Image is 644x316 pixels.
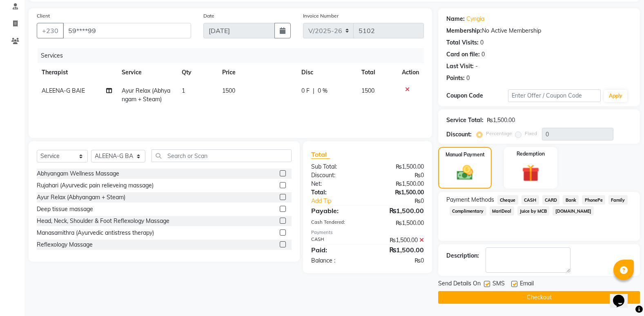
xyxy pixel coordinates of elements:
[446,91,508,100] div: Coupon Code
[37,217,169,225] div: Head, Neck, Shoulder & Foot Reflexology Massage
[305,162,368,171] div: Sub Total:
[610,283,636,308] iframe: chat widget
[217,63,297,82] th: Price
[368,256,430,265] div: ₨0
[305,188,368,197] div: Total:
[497,195,518,205] span: Cheque
[438,279,481,289] span: Send Details On
[446,62,474,71] div: Last Visit:
[368,180,430,188] div: ₨1,500.00
[222,87,235,94] span: 1500
[357,63,397,82] th: Total
[480,38,484,47] div: 0
[378,197,430,205] div: ₨0
[481,50,485,59] div: 0
[486,130,512,137] label: Percentage
[553,206,594,216] span: [DOMAIN_NAME]
[450,206,486,216] span: Complimentary
[37,12,50,20] label: Client
[487,116,515,125] div: ₨1,500.00
[517,162,544,184] img: _gift.svg
[301,87,310,95] span: 0 F
[318,87,328,95] span: 0 %
[525,130,537,137] label: Fixed
[397,63,424,82] th: Action
[604,90,627,102] button: Apply
[305,256,368,265] div: Balance :
[311,229,424,236] div: Payments
[313,87,314,95] span: |
[521,195,539,205] span: CASH
[37,193,125,202] div: Ayur Relax (Abhyangam + Steam)
[446,27,632,35] div: No Active Membership
[203,12,214,20] label: Date
[475,62,478,71] div: -
[63,23,191,38] input: Search by Name/Mobile/Email/Code
[508,89,601,102] input: Enter Offer / Coupon Code
[446,50,480,59] div: Card on file:
[368,188,430,197] div: ₨1,500.00
[446,196,494,204] span: Payment Methods
[122,87,170,103] span: Ayur Relax (Abhyangam + Steam)
[37,240,93,249] div: Reflexology Massage
[608,195,628,205] span: Family
[305,236,368,245] div: CASH
[311,150,330,159] span: Total
[466,74,470,82] div: 0
[582,195,605,205] span: PhonePe
[492,279,505,289] span: SMS
[37,181,154,190] div: Rujahari (Ayurvedic pain relieveing massage)
[517,150,545,158] label: Redemption
[368,245,430,255] div: ₨1,500.00
[152,149,292,162] input: Search or Scan
[305,206,368,216] div: Payable:
[446,130,472,139] div: Discount:
[446,38,479,47] div: Total Visits:
[517,206,550,216] span: Juice by MCB
[305,245,368,255] div: Paid:
[305,180,368,188] div: Net:
[305,197,378,205] a: Add Tip
[466,15,484,23] a: Cyngia
[42,87,85,94] span: ALEENA-G BAIE
[37,169,119,178] div: Abhyangam Wellness Massage
[177,63,217,82] th: Qty
[37,63,117,82] th: Therapist
[296,63,357,82] th: Disc
[361,87,374,94] span: 1500
[542,195,560,205] span: CARD
[563,195,579,205] span: Bank
[446,27,482,35] div: Membership:
[368,219,430,227] div: ₨1,500.00
[490,206,514,216] span: MariDeal
[368,171,430,180] div: ₨0
[303,12,339,20] label: Invoice Number
[438,291,640,304] button: Checkout
[38,48,430,63] div: Services
[446,151,485,158] label: Manual Payment
[368,236,430,245] div: ₨1,500.00
[368,162,430,171] div: ₨1,500.00
[117,63,177,82] th: Service
[305,219,368,227] div: Cash Tendered:
[37,229,154,237] div: Manasamithra (Ayurvedic antistress therapy)
[446,116,484,125] div: Service Total:
[446,251,479,260] div: Description:
[452,163,478,182] img: _cash.svg
[520,279,534,289] span: Email
[446,74,465,82] div: Points:
[305,171,368,180] div: Discount:
[182,87,185,94] span: 1
[446,15,465,23] div: Name:
[37,205,93,214] div: Deep tissue massage
[368,206,430,216] div: ₨1,500.00
[37,23,64,38] button: +230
